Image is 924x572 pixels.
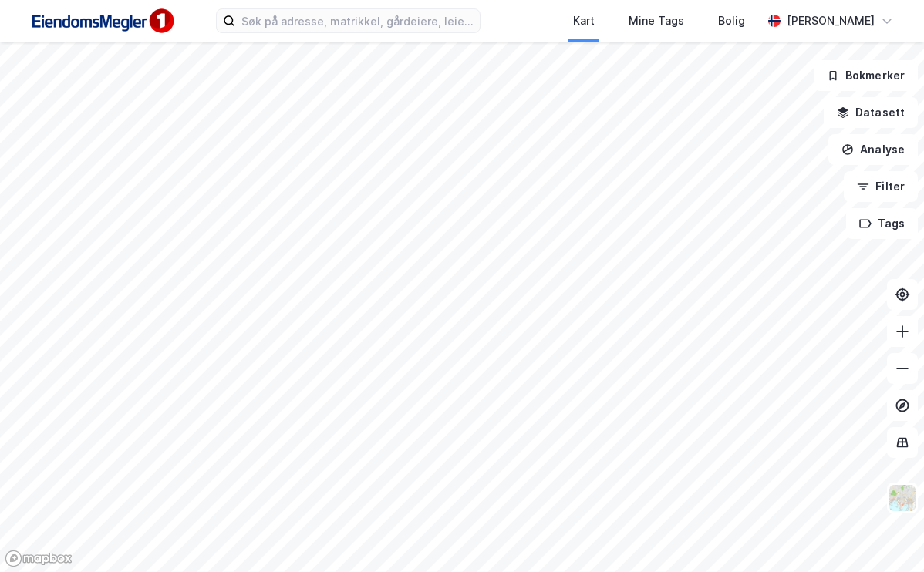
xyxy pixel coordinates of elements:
[847,498,924,572] iframe: Chat Widget
[847,498,924,572] div: Kontrollprogram for chat
[573,12,595,30] div: Kart
[787,12,875,30] div: [PERSON_NAME]
[718,12,745,30] div: Bolig
[629,12,684,30] div: Mine Tags
[235,9,480,32] input: Søk på adresse, matrikkel, gårdeiere, leietakere eller personer
[25,4,179,39] img: F4PB6Px+NJ5v8B7XTbfpPpyloAAAAASUVORK5CYII=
